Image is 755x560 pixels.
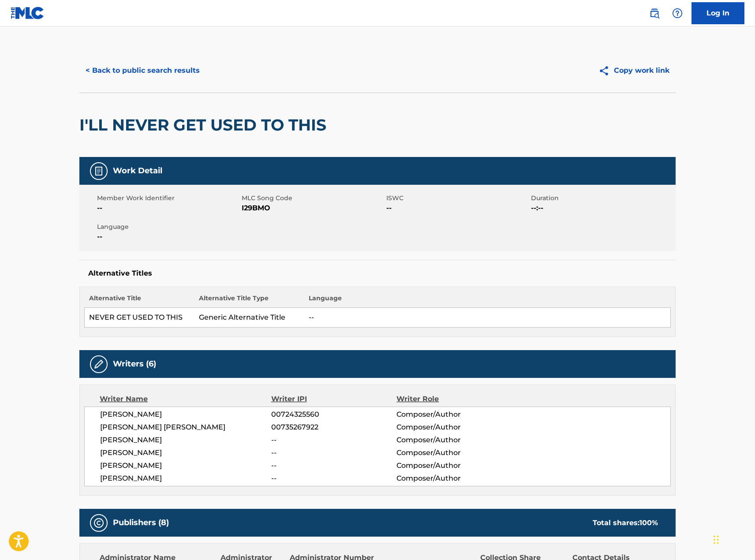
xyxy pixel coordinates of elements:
[396,409,511,420] span: Composer/Author
[100,473,271,484] span: [PERSON_NAME]
[396,394,511,404] div: Writer Role
[304,294,671,308] th: Language
[113,359,156,369] h5: Writers (6)
[79,115,331,135] h2: I'LL NEVER GET USED TO THIS
[593,518,658,528] div: Total shares:
[93,166,104,176] img: Work Detail
[100,460,271,471] span: [PERSON_NAME]
[714,526,719,553] div: Drag
[97,222,239,231] span: Language
[396,473,511,484] span: Composer/Author
[79,60,206,82] button: < Back to public search results
[242,203,384,213] span: I29BMO
[85,294,194,308] th: Alternative Title
[271,473,396,484] span: --
[93,518,104,528] img: Publishers
[97,203,239,213] span: --
[271,394,397,404] div: Writer IPI
[592,60,676,82] button: Copy work link
[396,422,511,433] span: Composer/Author
[639,519,658,527] span: 100 %
[97,194,239,203] span: Member Work Identifier
[531,203,673,213] span: --:--
[304,308,671,328] td: --
[11,7,45,19] img: MLC Logo
[85,308,194,328] td: NEVER GET USED TO THIS
[100,422,271,433] span: [PERSON_NAME] [PERSON_NAME]
[271,409,396,420] span: 00724325560
[100,448,271,458] span: [PERSON_NAME]
[386,194,529,203] span: ISWC
[672,8,683,19] img: help
[113,518,169,528] h5: Publishers (8)
[88,269,667,278] h5: Alternative Titles
[691,2,744,24] a: Log In
[271,448,396,458] span: --
[271,422,396,433] span: 00735267922
[194,294,304,308] th: Alternative Title Type
[113,166,162,176] h5: Work Detail
[598,65,614,76] img: Copy work link
[271,435,396,445] span: --
[531,194,673,203] span: Duration
[97,231,239,242] span: --
[194,308,304,328] td: Generic Alternative Title
[271,460,396,471] span: --
[396,448,511,458] span: Composer/Author
[649,8,660,19] img: search
[93,359,104,370] img: Writers
[396,435,511,445] span: Composer/Author
[669,4,686,22] div: Help
[646,4,663,22] a: Public Search
[100,435,271,445] span: [PERSON_NAME]
[386,203,529,213] span: --
[100,394,271,404] div: Writer Name
[396,460,511,471] span: Composer/Author
[711,518,755,560] iframe: Chat Widget
[100,409,271,420] span: [PERSON_NAME]
[242,194,384,203] span: MLC Song Code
